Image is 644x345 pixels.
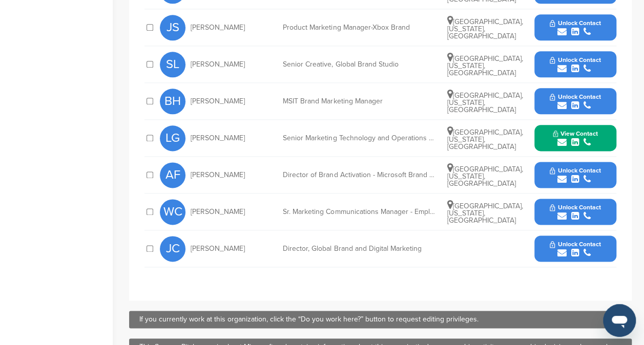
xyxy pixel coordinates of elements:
div: Director of Brand Activation - Microsoft Brand Team [283,171,437,179]
span: Unlock Contact [550,19,600,27]
span: [GEOGRAPHIC_DATA], [US_STATE], [GEOGRAPHIC_DATA] [447,91,523,114]
div: Senior Creative, Global Brand Studio [283,61,437,68]
span: View Contact [553,130,598,137]
span: [PERSON_NAME] [191,245,245,252]
button: Unlock Contact [537,86,613,117]
div: Product Marketing Manager-Xbox Brand [283,24,437,31]
span: [PERSON_NAME] [191,208,245,215]
button: Unlock Contact [537,49,613,80]
span: WC [160,199,185,225]
div: MSIT Brand Marketing Manager [283,98,437,105]
span: Unlock Contact [550,167,600,174]
span: [PERSON_NAME] [191,24,245,31]
span: [GEOGRAPHIC_DATA], [US_STATE], [GEOGRAPHIC_DATA] [447,202,523,225]
span: BH [160,89,185,114]
span: JC [160,236,185,262]
button: View Contact [541,123,610,154]
button: Unlock Contact [537,160,613,190]
iframe: Button to launch messaging window [603,304,636,337]
span: [GEOGRAPHIC_DATA], [US_STATE], [GEOGRAPHIC_DATA] [447,165,523,188]
div: If you currently work at this organization, click the “Do you work here?” button to request editi... [139,316,621,323]
button: Unlock Contact [537,233,613,264]
span: JS [160,15,185,40]
span: [GEOGRAPHIC_DATA], [US_STATE], [GEOGRAPHIC_DATA] [447,128,523,151]
span: Unlock Contact [550,93,600,100]
span: [PERSON_NAME] [191,171,245,179]
span: [GEOGRAPHIC_DATA], [US_STATE], [GEOGRAPHIC_DATA] [447,17,523,40]
span: Unlock Contact [550,241,600,248]
div: Director, Global Brand and Digital Marketing [283,245,437,252]
span: SL [160,52,185,77]
span: LG [160,125,185,151]
span: [PERSON_NAME] [191,61,245,68]
span: Unlock Contact [550,56,600,63]
span: [GEOGRAPHIC_DATA], [US_STATE], [GEOGRAPHIC_DATA] [447,54,523,77]
span: [PERSON_NAME] [191,98,245,105]
div: Sr. Marketing Communications Manager - Employer Brand [283,208,437,215]
div: Senior Marketing Technology and Operations Manager, Modern Life Brands [283,135,437,142]
span: Unlock Contact [550,204,600,211]
span: [PERSON_NAME] [191,135,245,142]
button: Unlock Contact [537,12,613,43]
span: AF [160,162,185,188]
button: Unlock Contact [537,197,613,227]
